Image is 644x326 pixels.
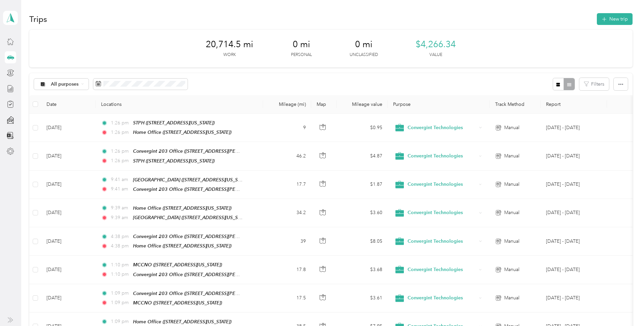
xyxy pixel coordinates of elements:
[133,120,215,125] span: STPH ([STREET_ADDRESS][US_STATE])
[96,95,263,114] th: Locations
[263,227,311,256] td: 39
[133,186,291,192] span: Convergint 203 Office ([STREET_ADDRESS][PERSON_NAME][US_STATE])
[337,114,388,142] td: $0.95
[133,272,291,277] span: Convergint 203 Office ([STREET_ADDRESS][PERSON_NAME][US_STATE])
[206,39,253,50] span: 20,714.5 mi
[408,181,477,188] span: Convergint Technologies
[41,95,96,114] th: Date
[337,95,388,114] th: Mileage value
[111,261,130,269] span: 1:10 pm
[429,52,442,58] p: Value
[111,176,130,183] span: 9:41 am
[111,271,130,278] span: 1:10 pm
[111,129,130,136] span: 1:26 pm
[111,233,130,240] span: 4:38 pm
[111,119,130,127] span: 1:26 pm
[133,243,231,248] span: Home Office ([STREET_ADDRESS][US_STATE])
[263,114,311,142] td: 9
[111,242,130,250] span: 4:38 pm
[291,52,312,58] p: Personal
[111,214,130,221] span: 9:39 am
[337,256,388,284] td: $3.68
[408,152,477,160] span: Convergint Technologies
[293,39,310,50] span: 0 mi
[41,114,96,142] td: [DATE]
[504,238,519,245] span: Manual
[504,266,519,273] span: Manual
[490,95,541,114] th: Track Method
[263,95,311,114] th: Mileage (mi)
[111,204,130,212] span: 9:39 am
[504,124,519,131] span: Manual
[408,238,477,245] span: Convergint Technologies
[133,148,291,154] span: Convergint 203 Office ([STREET_ADDRESS][PERSON_NAME][US_STATE])
[597,13,633,25] button: New trip
[29,16,47,23] h1: Trips
[408,209,477,216] span: Convergint Technologies
[41,171,96,199] td: [DATE]
[337,171,388,199] td: $1.87
[541,227,607,256] td: Sep 1 - 30, 2025
[541,199,607,227] td: Oct 1 - 31, 2025
[311,95,337,114] th: Map
[111,185,130,193] span: 9:41 am
[133,129,231,135] span: Home Office ([STREET_ADDRESS][US_STATE])
[408,124,477,131] span: Convergint Technologies
[606,288,644,326] iframe: Everlance-gr Chat Button Frame
[223,52,236,58] p: Work
[133,234,291,239] span: Convergint 203 Office ([STREET_ADDRESS][PERSON_NAME][US_STATE])
[133,158,215,164] span: STPH ([STREET_ADDRESS][US_STATE])
[263,199,311,227] td: 34.2
[111,290,130,297] span: 1:09 pm
[263,171,311,199] td: 17.7
[408,266,477,273] span: Convergint Technologies
[41,256,96,284] td: [DATE]
[579,78,609,90] button: Filters
[541,114,607,142] td: Oct 1 - 31, 2025
[41,284,96,313] td: [DATE]
[541,142,607,170] td: Oct 1 - 31, 2025
[337,142,388,170] td: $4.87
[133,319,231,324] span: Home Office ([STREET_ADDRESS][US_STATE])
[408,294,477,302] span: Convergint Technologies
[416,39,456,50] span: $4,266.34
[41,227,96,256] td: [DATE]
[111,299,130,306] span: 1:09 pm
[541,95,607,114] th: Report
[133,262,222,267] span: MCCNO ([STREET_ADDRESS][US_STATE])
[541,256,607,284] td: Sep 1 - 30, 2025
[41,142,96,170] td: [DATE]
[504,209,519,216] span: Manual
[133,215,250,220] span: [GEOGRAPHIC_DATA] ([STREET_ADDRESS][US_STATE])
[541,171,607,199] td: Oct 1 - 31, 2025
[263,256,311,284] td: 17.8
[337,227,388,256] td: $8.05
[350,52,378,58] p: Unclassified
[388,95,490,114] th: Purpose
[337,199,388,227] td: $3.60
[133,205,231,211] span: Home Office ([STREET_ADDRESS][US_STATE])
[111,157,130,165] span: 1:26 pm
[133,177,250,183] span: [GEOGRAPHIC_DATA] ([STREET_ADDRESS][US_STATE])
[355,39,373,50] span: 0 mi
[263,142,311,170] td: 46.2
[41,199,96,227] td: [DATE]
[504,294,519,302] span: Manual
[504,181,519,188] span: Manual
[111,318,130,325] span: 1:09 pm
[541,284,607,313] td: Sep 1 - 30, 2025
[51,82,79,87] span: All purposes
[133,300,222,305] span: MCCNO ([STREET_ADDRESS][US_STATE])
[133,291,291,296] span: Convergint 203 Office ([STREET_ADDRESS][PERSON_NAME][US_STATE])
[111,148,130,155] span: 1:26 pm
[337,284,388,313] td: $3.61
[504,152,519,160] span: Manual
[263,284,311,313] td: 17.5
